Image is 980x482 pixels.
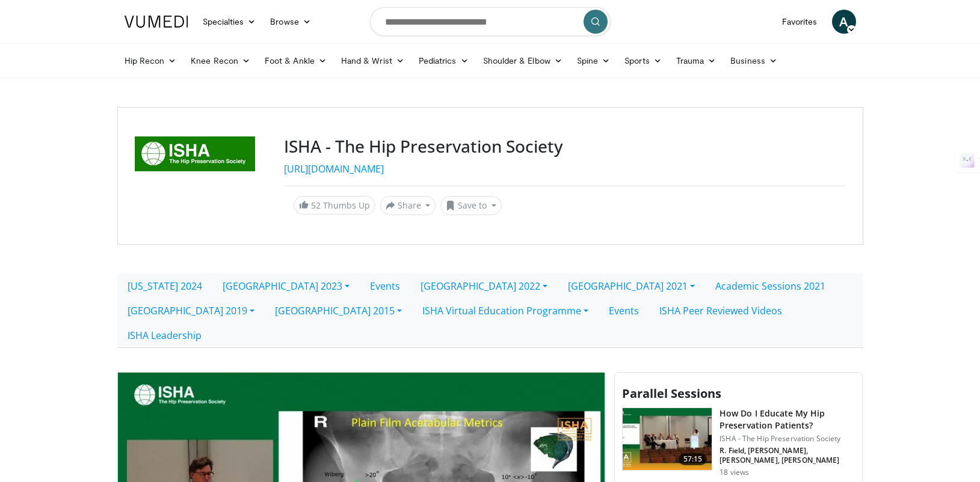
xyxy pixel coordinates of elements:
[334,49,411,73] a: Hand & Wrist
[623,408,712,471] img: 92a5f7ef-b716-4d42-9e4c-fb8e773069f5.150x105_q85_crop-smart_upscale.jpg
[720,468,749,477] p: 18 views
[311,200,321,211] span: 52
[412,298,599,323] a: ISHA Virtual Education Programme
[284,162,384,175] a: [URL][DOMAIN_NAME]
[669,49,724,73] a: Trauma
[705,273,836,299] a: Academic Sessions 2021
[257,49,334,73] a: Foot & Ankle
[622,385,721,401] span: Parallel Sessions
[622,407,855,477] a: 57:15 How Do I Educate My Hip Preservation Patients? ISHA - The Hip Preservation Society R. Field...
[183,49,257,73] a: Knee Recon
[720,446,855,465] p: R. Field, [PERSON_NAME], [PERSON_NAME], [PERSON_NAME]
[265,298,412,323] a: [GEOGRAPHIC_DATA] 2015
[380,196,436,215] button: Share
[117,49,184,73] a: Hip Recon
[599,298,649,323] a: Events
[679,453,707,465] span: 57:15
[440,196,502,215] button: Save to
[558,273,705,299] a: [GEOGRAPHIC_DATA] 2021
[360,273,410,299] a: Events
[775,10,825,34] a: Favorites
[117,273,212,299] a: [US_STATE] 2024
[832,10,856,34] a: A
[284,136,846,157] h3: ISHA - The Hip Preservation Society
[125,16,188,28] img: VuMedi Logo
[294,196,375,215] a: 52 Thumbs Up
[720,434,855,444] p: ISHA - The Hip Preservation Society
[723,49,784,73] a: Business
[411,49,476,73] a: Pediatrics
[117,323,212,348] a: ISHA Leadership
[212,273,360,299] a: [GEOGRAPHIC_DATA] 2023
[263,10,318,34] a: Browse
[570,49,617,73] a: Spine
[649,298,792,323] a: ISHA Peer Reviewed Videos
[370,7,611,36] input: Search topics, interventions
[196,10,263,34] a: Specialties
[117,298,265,323] a: [GEOGRAPHIC_DATA] 2019
[476,49,570,73] a: Shoulder & Elbow
[617,49,669,73] a: Sports
[410,273,558,299] a: [GEOGRAPHIC_DATA] 2022
[720,407,855,432] h3: How Do I Educate My Hip Preservation Patients?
